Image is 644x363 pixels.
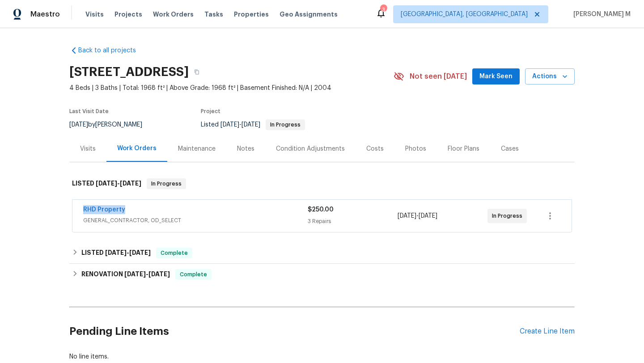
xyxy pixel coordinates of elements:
button: Copy Address [189,64,205,80]
span: - [220,122,260,128]
span: [DATE] [120,180,141,186]
span: Tasks [204,11,223,17]
button: Mark Seen [472,68,520,85]
span: Project [201,109,220,114]
span: Maestro [30,10,60,19]
span: [PERSON_NAME] M [570,10,631,19]
div: Floor Plans [448,144,479,153]
span: [GEOGRAPHIC_DATA], [GEOGRAPHIC_DATA] [401,10,528,19]
span: - [124,271,170,277]
div: Work Orders [117,144,157,153]
div: 3 Repairs [308,217,398,226]
h6: RENOVATION [81,269,170,280]
div: Maintenance [178,144,216,153]
span: GENERAL_CONTRACTOR, OD_SELECT [83,216,308,225]
span: - [105,249,151,256]
span: Listed [201,122,305,128]
span: [DATE] [241,122,260,128]
h6: LISTED [81,248,151,258]
a: RHD Property [83,207,125,213]
div: Costs [366,144,384,153]
span: In Progress [148,179,185,188]
span: [DATE] [105,249,127,256]
span: [DATE] [220,122,239,128]
div: Condition Adjustments [276,144,345,153]
span: [DATE] [124,271,146,277]
span: Visits [85,10,104,19]
div: Cases [501,144,519,153]
span: [DATE] [96,180,117,186]
span: Not seen [DATE] [410,72,467,81]
span: [DATE] [69,122,88,128]
span: [DATE] [419,213,437,219]
span: - [398,211,437,220]
h6: LISTED [72,178,141,189]
a: Back to all projects [69,46,155,55]
div: Visits [80,144,96,153]
span: In Progress [267,122,304,127]
div: 3 [380,5,386,14]
button: Actions [525,68,575,85]
span: [DATE] [398,213,416,219]
span: Last Visit Date [69,109,109,114]
span: $250.00 [308,207,334,213]
span: Projects [114,10,142,19]
h2: [STREET_ADDRESS] [69,68,189,76]
span: Actions [532,71,568,82]
span: In Progress [492,211,526,220]
span: [DATE] [148,271,170,277]
div: LISTED [DATE]-[DATE]Complete [69,242,575,264]
span: 4 Beds | 3 Baths | Total: 1968 ft² | Above Grade: 1968 ft² | Basement Finished: N/A | 2004 [69,84,394,93]
span: Complete [176,270,211,279]
span: [DATE] [129,249,151,256]
span: Properties [234,10,269,19]
span: - [96,180,141,186]
span: Mark Seen [479,71,513,82]
div: by [PERSON_NAME] [69,119,153,130]
div: RENOVATION [DATE]-[DATE]Complete [69,264,575,285]
div: Create Line Item [520,327,575,336]
span: Geo Assignments [280,10,338,19]
span: Work Orders [153,10,194,19]
div: LISTED [DATE]-[DATE]In Progress [69,169,575,198]
div: Photos [405,144,426,153]
span: Complete [157,249,191,257]
h2: Pending Line Items [69,311,520,352]
div: No line items. [69,352,575,361]
div: Notes [237,144,254,153]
